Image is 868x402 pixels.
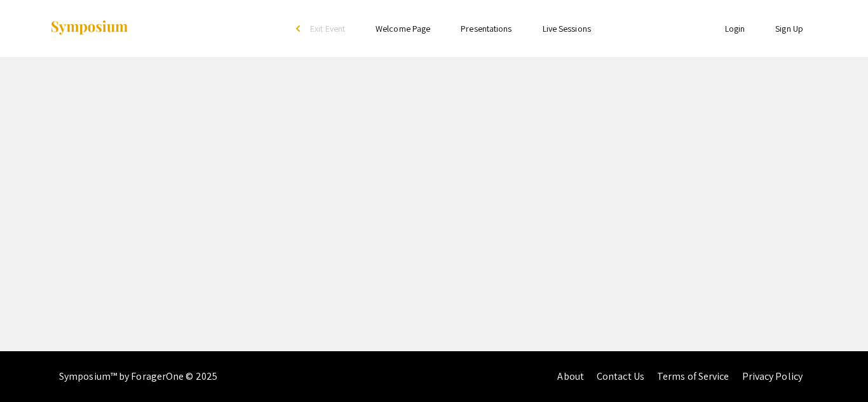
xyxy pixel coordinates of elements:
a: Contact Us [597,370,644,383]
img: Symposium by ForagerOne [50,20,129,37]
a: Terms of Service [657,370,729,383]
a: Presentations [461,23,512,34]
a: Privacy Policy [742,370,803,383]
a: Live Sessions [543,23,591,34]
a: Sign Up [775,23,803,34]
a: About [557,370,584,383]
a: Login [725,23,745,34]
a: Welcome Page [376,23,430,34]
div: Symposium™ by ForagerOne © 2025 [59,351,217,402]
div: arrow_back_ios [296,25,304,32]
span: Exit Event [310,23,345,34]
